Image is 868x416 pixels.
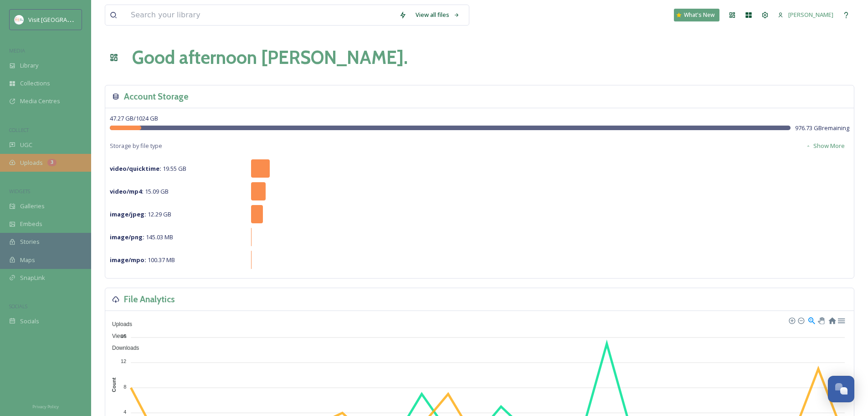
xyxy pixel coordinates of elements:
[32,400,59,411] a: Privacy Policy
[773,6,838,24] a: [PERSON_NAME]
[9,47,25,54] span: MEDIA
[20,141,32,149] span: UGC
[9,303,27,310] span: SOCIALS
[110,187,144,195] strong: video/mp4 :
[110,114,158,122] span: 47.27 GB / 1024 GB
[674,9,719,21] a: What's New
[20,220,42,228] span: Embeds
[807,316,815,324] div: Selection Zoom
[124,90,189,103] h3: Account Storage
[110,210,146,218] strong: image/jpeg :
[105,345,139,351] span: Downloads
[110,187,169,195] span: 15.09 GB
[28,15,144,24] span: Visit [GEOGRAPHIC_DATA][PERSON_NAME]
[20,61,38,70] span: Library
[126,5,395,25] input: Search your library
[110,164,186,173] span: 19.55 GB
[15,15,24,24] img: images.png
[47,159,56,166] div: 3
[20,237,40,246] span: Stories
[124,293,175,306] h3: File Analytics
[123,409,126,415] tspan: 4
[110,233,173,241] span: 145.03 MB
[20,79,50,88] span: Collections
[105,333,127,339] span: Views
[20,317,39,326] span: Socials
[788,11,833,19] span: [PERSON_NAME]
[20,97,60,105] span: Media Centres
[121,333,126,339] tspan: 16
[121,358,126,364] tspan: 12
[411,6,464,24] a: View all files
[837,316,845,324] div: Menu
[110,164,161,173] strong: video/quicktime :
[9,188,30,195] span: WIDGETS
[828,376,854,402] button: Open Chat
[801,137,849,155] button: Show More
[111,378,117,392] text: Count
[20,158,43,167] span: Uploads
[110,256,175,264] span: 100.37 MB
[132,44,408,71] h1: Good afternoon [PERSON_NAME] .
[105,321,132,327] span: Uploads
[20,202,45,211] span: Galleries
[795,124,849,132] span: 976.73 GB remaining
[123,384,126,389] tspan: 8
[110,256,146,264] strong: image/mpo :
[828,316,836,324] div: Reset Zoom
[818,317,823,323] div: Panning
[9,126,29,133] span: COLLECT
[110,233,144,241] strong: image/png :
[110,142,162,150] span: Storage by file type
[32,404,59,410] span: Privacy Policy
[110,210,171,218] span: 12.29 GB
[20,274,45,282] span: SnapLink
[788,317,795,323] div: Zoom In
[20,256,35,264] span: Maps
[797,317,804,323] div: Zoom Out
